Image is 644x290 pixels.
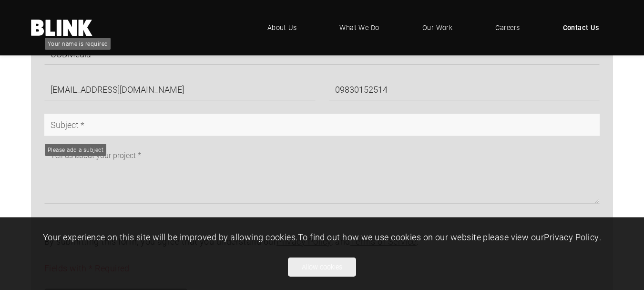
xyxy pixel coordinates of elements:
[563,22,599,33] span: Contact Us
[422,22,453,33] span: Our Work
[267,22,297,33] span: About Us
[44,78,316,100] input: Email Address *
[288,258,356,277] button: Allow cookies
[339,22,379,33] span: What We Do
[31,20,93,36] a: Home
[549,13,613,42] a: Contact Us
[48,39,108,48] div: Your name is required
[495,22,520,33] span: Careers
[481,13,534,42] a: Careers
[329,78,600,100] input: Telephone Number *
[44,114,600,136] input: Subject *
[43,231,601,243] span: Your experience on this site will be improved by allowing cookies. To find out how we use cookies...
[253,13,311,42] a: About Us
[544,231,599,243] a: Privacy Policy
[325,13,394,42] a: What We Do
[408,13,467,42] a: Our Work
[48,145,103,154] div: Please add a subject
